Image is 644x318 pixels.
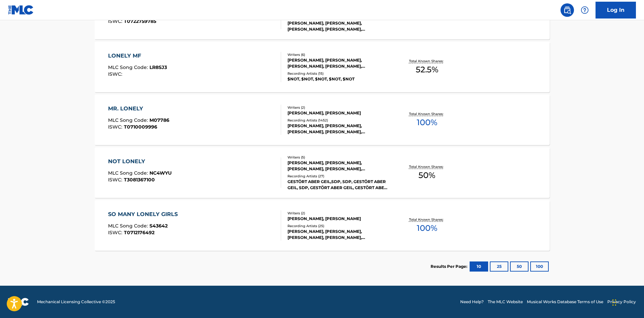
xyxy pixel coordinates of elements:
span: M07786 [149,117,169,123]
div: [PERSON_NAME], [PERSON_NAME], [PERSON_NAME], [PERSON_NAME], [PERSON_NAME], [PERSON_NAME] [287,57,389,69]
div: Recording Artists ( 15 ) [287,71,389,76]
img: MLC Logo [8,5,34,15]
div: [PERSON_NAME], [PERSON_NAME], [PERSON_NAME], [PERSON_NAME], [PERSON_NAME] [287,228,389,241]
span: 100 % [417,222,437,234]
a: NOT LONELYMLC Song Code:NC4WYUISWC:T3081367100Writers (5)[PERSON_NAME], [PERSON_NAME], [PERSON_NA... [95,147,550,198]
span: 52.5 % [416,64,438,76]
div: Writers ( 2 ) [287,105,389,110]
div: [PERSON_NAME], [PERSON_NAME] [287,216,389,222]
div: [PERSON_NAME], [PERSON_NAME], [PERSON_NAME], [PERSON_NAME], [PERSON_NAME] [287,20,389,32]
div: NOT LONELY [108,157,172,166]
span: T0722759785 [124,18,156,24]
iframe: Chat Widget [610,286,644,318]
img: logo [8,298,29,306]
a: Public Search [561,3,574,17]
img: search [563,6,571,14]
a: LONELY MFMLC Song Code:LR8SJ3ISWC:Writers (6)[PERSON_NAME], [PERSON_NAME], [PERSON_NAME], [PERSON... [95,42,550,92]
div: $NOT, $NOT, $NOT, $NOT, $NOT [287,76,389,82]
span: T3081367100 [124,177,155,183]
span: ISWC : [108,229,124,236]
span: MLC Song Code : [108,117,149,123]
a: Privacy Policy [607,299,636,305]
span: ISWC : [108,18,124,24]
div: Writers ( 2 ) [287,211,389,216]
div: MR. LONELY [108,105,169,113]
div: Writers ( 6 ) [287,52,389,57]
div: SO MANY LONELY GIRLS [108,210,181,218]
span: MLC Song Code : [108,64,149,70]
p: Total Known Shares: [409,111,445,116]
span: ISWC : [108,177,124,183]
span: T0710009996 [124,124,157,130]
button: 10 [470,261,488,272]
p: Total Known Shares: [409,59,445,64]
div: Drag [612,292,616,313]
button: 100 [530,261,549,272]
button: 25 [490,261,508,272]
button: 50 [510,261,529,272]
div: GESTÖRT ABER GEIL,SDP, SDP, GESTÖRT ABER GEIL, SDP, GESTÖRT ABER GEIL, GESTÖRT ABER GEIL, SDP, GE... [287,179,389,191]
div: LONELY MF [108,52,167,60]
div: Recording Artists ( 1452 ) [287,118,389,123]
div: [PERSON_NAME], [PERSON_NAME], [PERSON_NAME], [PERSON_NAME], [PERSON_NAME] [287,160,389,172]
span: LR8SJ3 [149,64,167,70]
span: 100 % [417,116,437,129]
div: Recording Artists ( 27 ) [287,174,389,179]
a: Need Help? [460,299,484,305]
span: S43642 [149,223,168,229]
span: MLC Song Code : [108,223,149,229]
a: Log In [596,2,636,19]
div: [PERSON_NAME], [PERSON_NAME] [287,110,389,116]
div: Writers ( 5 ) [287,155,389,160]
a: SO MANY LONELY GIRLSMLC Song Code:S43642ISWC:T0712176492Writers (2)[PERSON_NAME], [PERSON_NAME]Re... [95,200,550,251]
span: ISWC : [108,124,124,130]
div: [PERSON_NAME], [PERSON_NAME], [PERSON_NAME], [PERSON_NAME], [PERSON_NAME] [287,123,389,135]
a: MR. LONELYMLC Song Code:M07786ISWC:T0710009996Writers (2)[PERSON_NAME], [PERSON_NAME]Recording Ar... [95,95,550,145]
span: 50 % [418,169,435,181]
p: Total Known Shares: [409,164,445,169]
p: Total Known Shares: [409,217,445,222]
span: ISWC : [108,71,124,77]
img: help [581,6,589,14]
span: NC4WYU [149,170,172,176]
p: Results Per Page: [431,263,469,270]
span: MLC Song Code : [108,170,149,176]
a: Musical Works Database Terms of Use [527,299,603,305]
a: The MLC Website [488,299,523,305]
div: Help [578,3,591,17]
div: Recording Artists ( 25 ) [287,223,389,228]
span: T0712176492 [124,229,155,236]
span: Mechanical Licensing Collective © 2025 [37,299,115,305]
